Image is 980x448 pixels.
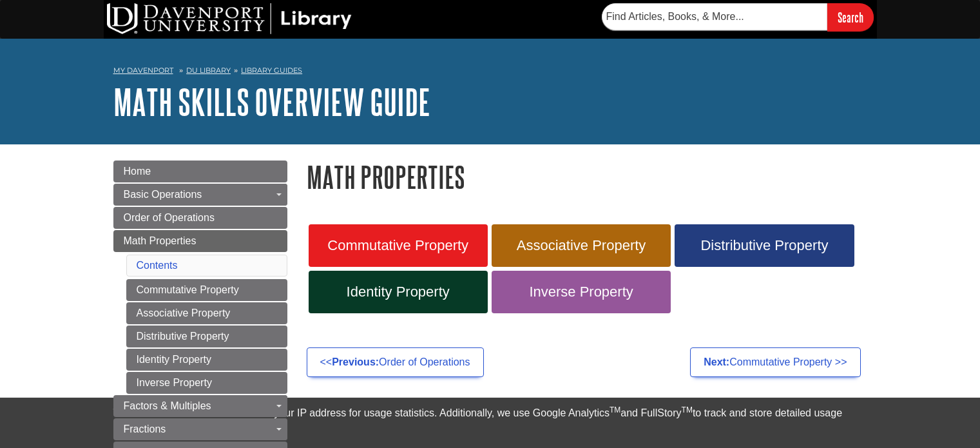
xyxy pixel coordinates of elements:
[113,207,287,229] a: Order of Operations
[124,424,166,434] span: Fractions
[137,260,178,271] a: Contents
[684,237,844,254] span: Distributive Property
[501,237,661,254] span: Associative Property
[241,66,302,75] a: Library Guides
[124,400,211,411] span: Factors & Multiples
[318,284,478,300] span: Identity Property
[602,3,874,31] form: Searches DU Library's articles, books, and more
[113,161,287,182] a: Home
[492,271,671,313] a: Inverse Property
[124,235,197,246] span: Math Properties
[827,3,874,31] input: Search
[126,372,287,394] a: Inverse Property
[307,347,484,377] a: <<Previous:Order of Operations
[675,224,854,267] a: Distributive Property
[124,212,215,223] span: Order of Operations
[126,302,287,324] a: Associative Property
[332,356,379,367] strong: Previous:
[113,82,430,122] a: Math Skills Overview Guide
[113,65,173,76] a: My Davenport
[307,161,867,193] h1: Math Properties
[113,62,867,83] nav: breadcrumb
[602,3,827,30] input: Find Articles, Books, & More...
[126,326,287,347] a: Distributive Property
[113,418,287,440] a: Fractions
[107,3,352,34] img: DU Library
[113,184,287,206] a: Basic Operations
[610,405,620,414] sup: TM
[113,395,287,417] a: Factors & Multiples
[124,189,202,200] span: Basic Operations
[186,66,231,75] a: DU Library
[682,405,693,414] sup: TM
[113,405,867,440] div: This site uses cookies and records your IP address for usage statistics. Additionally, we use Goo...
[126,279,287,301] a: Commutative Property
[309,224,488,267] a: Commutative Property
[704,356,729,367] strong: Next:
[318,237,478,254] span: Commutative Property
[309,271,488,313] a: Identity Property
[501,284,661,300] span: Inverse Property
[126,349,287,371] a: Identity Property
[492,224,671,267] a: Associative Property
[113,230,287,252] a: Math Properties
[690,347,860,377] a: Next:Commutative Property >>
[124,166,151,177] span: Home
